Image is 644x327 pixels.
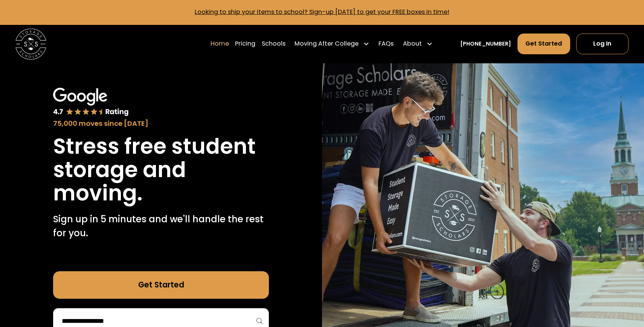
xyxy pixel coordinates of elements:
[53,135,269,205] h1: Stress free student storage and moving.
[460,40,511,48] a: [PHONE_NUMBER]
[576,34,629,54] a: Log In
[291,33,372,55] div: Moving After College
[517,34,570,54] a: Get Started
[235,33,255,55] a: Pricing
[403,39,422,49] div: About
[295,39,359,49] div: Moving After College
[378,33,394,55] a: FAQs
[262,33,285,55] a: Schools
[53,271,269,299] a: Get Started
[211,33,229,55] a: Home
[15,29,46,60] a: home
[53,118,269,129] div: 75,000 moves since [DATE]
[15,29,46,60] img: Storage Scholars main logo
[53,212,269,240] p: Sign up in 5 minutes and we'll handle the rest for you.
[400,33,436,55] div: About
[53,88,129,117] img: Google 4.7 star rating
[195,8,449,16] a: Looking to ship your items to school? Sign-up [DATE] to get your FREE boxes in time!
